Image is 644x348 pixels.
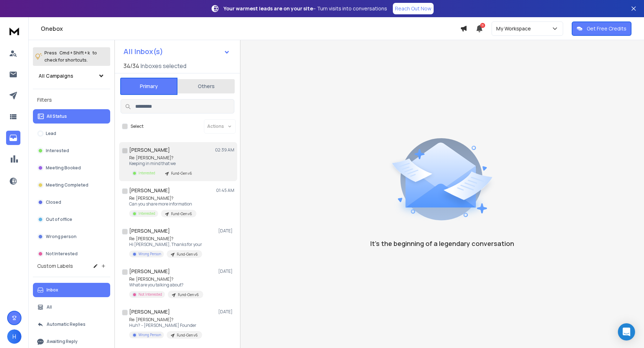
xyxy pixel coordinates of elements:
[33,212,110,227] button: Out of office
[138,211,155,216] p: Interested
[33,247,110,261] button: Not Interested
[370,238,514,248] p: It’s the beginning of a legendary conversation
[129,282,203,288] p: What are you talking about?
[141,62,186,70] h3: Inboxes selected
[129,276,203,282] p: Re: [PERSON_NAME]?
[33,69,110,83] button: All Campaigns
[171,171,192,176] p: Fund-Gen v6
[46,148,69,154] p: Interested
[129,155,196,161] p: Re: [PERSON_NAME]?
[138,332,161,338] p: Wrong Person
[129,236,202,242] p: Re: [PERSON_NAME]?
[393,3,434,14] a: Reach Out Now
[33,178,110,192] button: Meeting Completed
[33,126,110,141] button: Lead
[480,23,485,28] span: 11
[118,44,236,59] button: All Inbox(s)
[218,228,234,234] p: [DATE]
[496,25,534,32] p: My Workspace
[129,317,202,323] p: Re: [PERSON_NAME]?
[587,25,626,32] p: Get Free Credits
[33,195,110,209] button: Closed
[618,323,635,340] div: Open Intercom Messenger
[177,333,198,338] p: Fund-Gen v6
[138,170,155,176] p: Interested
[47,113,67,119] p: All Status
[224,5,313,12] strong: Your warmest leads are on your site
[138,251,161,257] p: Wrong Person
[129,323,202,328] p: Huh? -- [PERSON_NAME] Founder
[33,317,110,332] button: Automatic Replies
[177,252,198,257] p: Fund-Gen v6
[33,95,110,105] h3: Filters
[215,147,234,153] p: 02:39 AM
[47,287,58,293] p: Inbox
[129,161,196,166] p: Keeping in mind that we
[46,234,77,240] p: Wrong person
[123,48,163,55] h1: All Inbox(s)
[129,268,170,275] h1: [PERSON_NAME]
[41,24,460,33] h1: Onebox
[46,182,88,188] p: Meeting Completed
[33,161,110,175] button: Meeting Booked
[46,251,78,257] p: Not Interested
[131,124,143,129] label: Select
[39,72,73,79] h1: All Campaigns
[395,5,431,12] p: Reach Out Now
[129,242,202,247] p: Hi [PERSON_NAME], Thanks for your
[47,304,52,310] p: All
[46,199,61,205] p: Closed
[33,229,110,244] button: Wrong person
[218,309,234,315] p: [DATE]
[224,5,387,12] p: – Turn visits into conversations
[138,292,162,297] p: Not Interested
[216,188,234,193] p: 01:45 AM
[33,283,110,297] button: Inbox
[46,165,81,171] p: Meeting Booked
[46,217,72,222] p: Out of office
[129,227,170,235] h1: [PERSON_NAME]
[44,49,97,64] p: Press to check for shortcuts.
[120,78,177,95] button: Primary
[37,262,73,270] h3: Custom Labels
[33,109,110,124] button: All Status
[7,329,21,344] button: H
[46,131,56,136] p: Lead
[177,78,235,94] button: Others
[58,49,91,57] span: Cmd + Shift + k
[218,269,234,274] p: [DATE]
[47,339,78,344] p: Awaiting Reply
[178,292,199,298] p: Fund-Gen v6
[129,201,196,207] p: Can you share more information
[47,322,86,327] p: Automatic Replies
[129,308,170,315] h1: [PERSON_NAME]
[129,195,196,201] p: Re: [PERSON_NAME]?
[123,62,139,70] span: 34 / 34
[129,187,170,194] h1: [PERSON_NAME]
[33,300,110,314] button: All
[572,21,631,36] button: Get Free Credits
[7,24,21,38] img: logo
[129,146,170,154] h1: [PERSON_NAME]
[33,144,110,158] button: Interested
[171,211,192,217] p: Fund-Gen v6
